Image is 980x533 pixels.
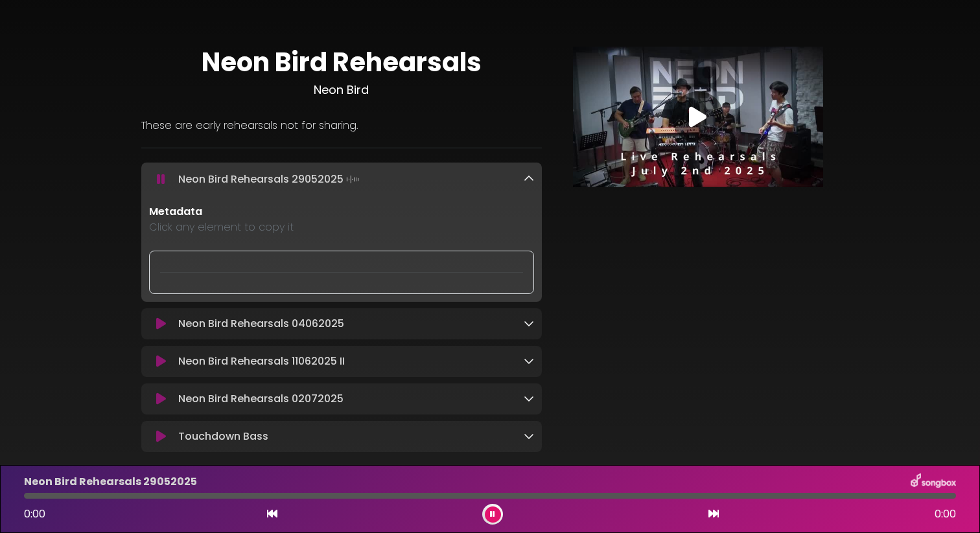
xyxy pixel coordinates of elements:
[149,220,534,235] p: Click any element to copy it
[178,170,362,188] p: Neon Bird Rehearsals 29052025
[178,391,344,407] p: Neon Bird Rehearsals 02072025
[149,204,534,220] p: Metadata
[141,47,542,78] h1: Neon Bird Rehearsals
[344,170,362,188] img: waveform4.gif
[911,473,956,490] img: songbox-logo-white.png
[141,118,542,133] p: These are early rehearsals not for sharing.
[178,316,344,332] p: Neon Bird Rehearsals 04062025
[24,474,197,490] p: Neon Bird Rehearsals 29052025
[141,83,542,97] h3: Neon Bird
[178,429,268,444] p: Touchdown Bass
[178,354,345,369] p: Neon Bird Rehearsals 11062025 II
[573,47,823,187] img: Video Thumbnail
